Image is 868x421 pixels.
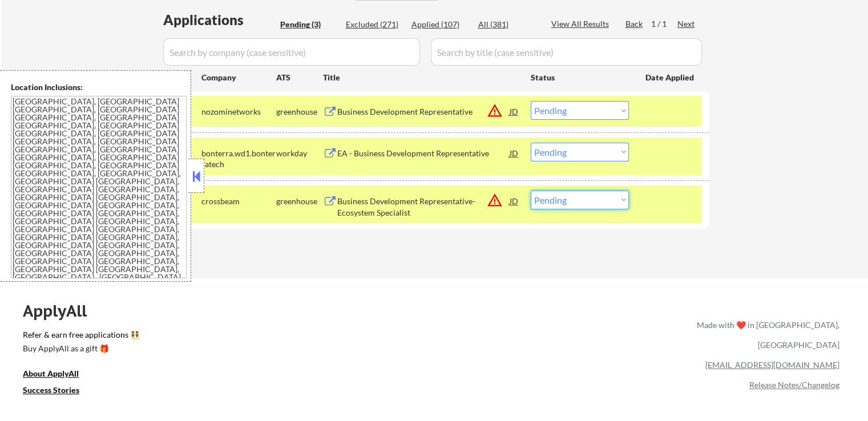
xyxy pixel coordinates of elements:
div: Back [625,18,644,30]
u: About ApplyAll [23,369,79,378]
div: Next [677,18,696,30]
button: warning_amber [487,192,503,208]
div: Buy ApplyAll as a gift 🎁 [23,345,137,353]
div: crossbeam [201,196,276,207]
input: Search by company (case sensitive) [163,38,420,66]
div: JD [508,191,520,211]
div: Made with ❤️ in [GEOGRAPHIC_DATA], [GEOGRAPHIC_DATA] [692,315,839,355]
div: All (381) [478,19,535,30]
a: Release Notes/Changelog [749,380,839,390]
div: workday [276,148,323,159]
input: Search by title (case sensitive) [431,38,702,66]
div: Excluded (271) [346,19,403,30]
div: JD [508,143,520,163]
div: Date Applied [645,72,696,83]
div: Title [323,72,520,83]
div: greenhouse [276,106,323,118]
a: Success Stories [23,384,95,399]
div: bonterra.wd1.bonterratech [201,148,276,170]
div: greenhouse [276,196,323,207]
div: nozominetworks [201,106,276,118]
div: Company [201,72,276,83]
div: JD [508,101,520,122]
a: About ApplyAll [23,368,95,382]
div: ATS [276,72,323,83]
div: View All Results [551,18,612,30]
div: Business Development Representative- Ecosystem Specialist [337,196,510,218]
a: Buy ApplyAll as a gift 🎁 [23,343,137,357]
a: Refer & earn free applications 👯‍♀️ [23,331,458,343]
div: Status [531,67,629,87]
div: Location Inclusions: [11,82,187,93]
a: [EMAIL_ADDRESS][DOMAIN_NAME] [705,360,839,370]
div: EA - Business Development Representative [337,148,510,159]
div: ApplyAll [23,301,100,321]
div: Applied (107) [411,19,469,30]
button: warning_amber [487,103,503,119]
div: Pending (3) [280,19,337,30]
div: Applications [163,13,276,27]
div: 1 / 1 [651,18,677,30]
div: Business Development Representative [337,106,510,118]
u: Success Stories [23,385,79,395]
